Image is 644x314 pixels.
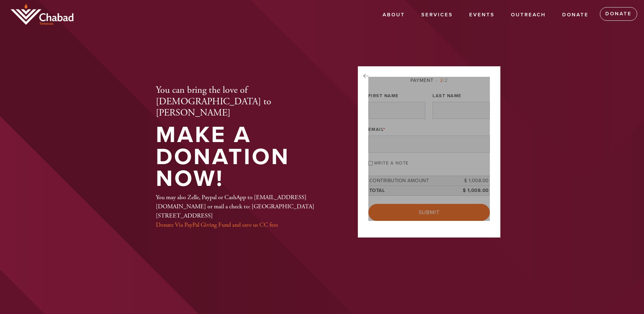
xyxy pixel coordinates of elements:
[156,124,336,190] h1: Make a Donation Now!
[10,3,75,25] img: Temecula-orange-cropped.gif
[156,221,278,229] a: Donate Via PayPal Giving Fund and save us CC fees
[557,8,594,21] a: Donate
[464,8,500,21] a: Events
[156,193,336,229] div: You may also Zelle, Paypal or CashApp to [EMAIL_ADDRESS][DOMAIN_NAME] or mail a check to: [GEOGRA...
[506,8,551,21] a: Outreach
[416,8,458,21] a: Services
[378,8,410,21] a: About
[156,85,336,119] h2: You can bring the love of [DEMOGRAPHIC_DATA] to [PERSON_NAME]
[600,7,637,21] a: Donate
